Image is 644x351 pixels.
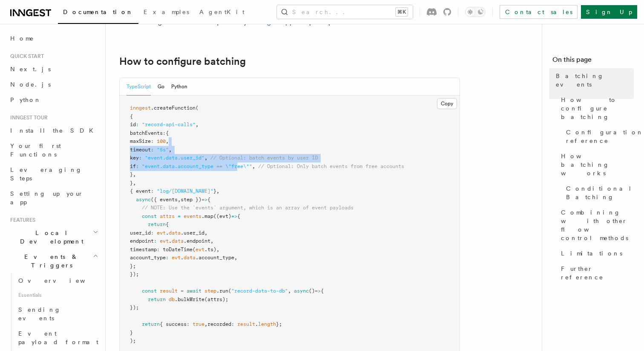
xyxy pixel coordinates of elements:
span: Your first Functions [10,142,61,158]
span: { [321,288,324,294]
span: : [151,230,154,236]
span: return [148,221,166,227]
span: { event [130,188,151,194]
span: Combining with other flow control methods [561,208,634,242]
span: inngest [130,105,151,111]
span: } [130,180,133,186]
span: .run [216,288,228,294]
span: step }) [181,197,201,203]
button: Toggle dark mode [465,7,486,17]
span: : [154,238,157,244]
span: return [142,321,160,327]
span: const [142,288,157,294]
span: .endpoint [184,238,210,244]
span: account_type [130,255,166,261]
span: evt [195,247,204,252]
span: : [136,122,139,128]
span: : [151,147,154,153]
span: evt [160,238,169,244]
button: Events & Triggers [7,249,100,273]
span: Inngest tour [7,114,48,121]
span: true [193,321,204,327]
span: // Optional: Only batch events from free accounts [258,163,404,169]
a: Batching events [552,68,634,92]
span: attrs [160,213,175,219]
span: , [204,230,207,236]
span: step [204,288,216,294]
a: Examples [138,3,194,23]
span: Python [10,96,41,103]
span: , [195,122,198,128]
a: Documentation [58,3,138,24]
span: . [166,230,169,236]
span: : [151,138,154,144]
span: Batching events [556,72,634,89]
span: ({ events [151,197,178,203]
span: "record-data-to-db" [231,288,288,294]
span: recorded [207,321,231,327]
span: , [204,155,207,161]
a: Leveraging Steps [7,162,100,186]
span: ); [130,338,136,344]
span: { [166,221,169,227]
span: .ts) [204,247,216,252]
span: async [294,288,309,294]
span: length [258,321,276,327]
span: { success [160,321,187,327]
span: Local Development [7,229,93,246]
span: toDateTime [163,247,193,252]
span: { [130,113,133,119]
span: . [181,255,184,261]
button: Go [158,78,164,96]
span: , [288,288,291,294]
a: Event payload format [15,326,100,350]
span: timestamp [130,247,157,252]
span: data [172,238,184,244]
span: "5s" [157,147,169,153]
h4: On this page [552,55,634,68]
a: Sending events [15,302,100,326]
span: "event.data.user_id" [145,155,204,161]
span: // Optional: batch events by user ID [210,155,318,161]
span: data [184,255,195,261]
span: AgentKit [199,9,244,15]
span: = [181,288,184,294]
a: Overview [15,273,100,288]
span: .user_id [181,230,204,236]
span: }); [130,305,139,310]
a: Sign Up [581,5,637,19]
span: ((evt) [213,213,231,219]
span: return [148,296,166,302]
span: key [130,155,139,161]
span: ( [193,247,195,252]
span: : [139,155,142,161]
a: How to configure batching [558,92,634,125]
span: 100 [157,138,166,144]
span: : [157,247,160,252]
span: , [216,188,219,194]
span: .createFunction [151,105,195,111]
span: , [252,163,255,169]
a: Limitations [558,246,634,261]
span: }; [276,321,282,327]
span: Setting up your app [10,190,83,206]
a: AgentKit [194,3,250,23]
span: , [210,238,213,244]
span: Features [7,217,35,223]
span: , [166,138,169,144]
span: , [204,321,207,327]
span: : [136,163,139,169]
span: evt [172,255,181,261]
span: await [187,288,201,294]
a: How batching works [558,148,634,181]
a: Contact sales [500,5,578,19]
span: => [201,197,207,203]
a: Combining with other flow control methods [558,205,634,246]
span: batchEvents [130,130,163,136]
span: }); [130,271,139,277]
span: events [184,213,201,219]
a: How to configure batching [119,55,246,67]
span: .account_type [195,255,234,261]
span: Install the SDK [10,127,98,134]
a: Setting up your app [7,186,100,210]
